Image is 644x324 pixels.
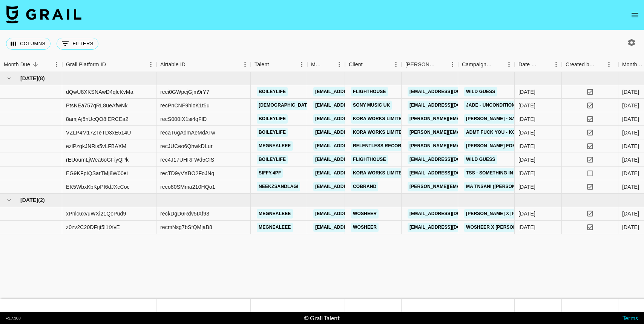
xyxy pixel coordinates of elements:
div: 10/09/2025 [518,88,535,96]
a: megnealeee [257,223,293,232]
div: Aug '25 [622,210,639,217]
div: Manager [311,57,323,72]
div: 15/09/2025 [518,102,535,109]
button: Sort [30,59,41,70]
span: [DATE] [20,196,38,204]
button: Menu [296,59,307,70]
button: Sort [363,59,373,70]
a: Ma Tnsani ([PERSON_NAME]) [464,182,537,191]
a: [PERSON_NAME] Ford -MegNealeee x Relentless Records [464,141,616,151]
div: Airtable ID [160,57,186,72]
a: [EMAIL_ADDRESS][DOMAIN_NAME] [408,155,492,164]
button: Menu [334,59,345,70]
a: [EMAIL_ADDRESS][DOMAIN_NAME] [313,223,398,232]
button: Menu [145,59,156,70]
div: Created by Grail Team [566,57,595,72]
div: recmNsg7bSfQMjaB8 [160,223,212,231]
span: ( 8 ) [38,75,45,82]
div: recTD9yVXBO2FoJNq [160,170,214,177]
a: [EMAIL_ADDRESS][DOMAIN_NAME] [313,168,398,178]
div: Manager [307,57,345,72]
a: ADMT Fuck You - Kora x Boiley Life [464,128,558,137]
button: Menu [390,59,402,70]
div: Campaign (Type) [458,57,515,72]
div: 17/09/2025 [518,183,535,191]
button: Sort [323,59,334,70]
div: Airtable ID [156,57,251,72]
a: Terms [623,314,638,321]
a: Sony Music UK [351,101,392,110]
div: z0zv2C20DFtjt5l1tXvE [66,223,120,231]
div: Client [345,57,402,72]
div: Sep '25 [622,183,639,191]
div: Month Due [4,57,30,72]
div: Campaign (Type) [462,57,493,72]
button: Sort [436,59,447,70]
a: [EMAIL_ADDRESS][DOMAIN_NAME] [408,101,492,110]
a: wild guess [464,87,497,96]
button: Menu [603,59,615,70]
a: [EMAIL_ADDRESS][DOMAIN_NAME] [313,114,398,124]
a: megnealeee [257,209,293,219]
div: Sep '25 [622,142,639,150]
div: Sep '25 [622,170,639,177]
button: Sort [595,59,606,70]
a: [PERSON_NAME][EMAIL_ADDRESS][DOMAIN_NAME] [408,182,531,191]
div: Sep '25 [622,102,639,109]
a: Wosheer [351,209,379,219]
a: wild guess [464,155,497,164]
a: [PERSON_NAME][EMAIL_ADDRESS][DOMAIN_NAME] [408,114,531,124]
a: Jade - Unconditional [464,101,523,110]
span: ( 2 ) [38,196,45,204]
div: PtsNEa757qRL8ueAfwNk [66,102,127,109]
a: [EMAIL_ADDRESS][DOMAIN_NAME] [408,209,492,219]
a: boileylife [257,155,288,164]
a: [PERSON_NAME] x [PERSON_NAME] [464,209,551,219]
div: v 1.7.103 [6,316,21,321]
a: [EMAIL_ADDRESS][DOMAIN_NAME] [408,223,492,232]
div: Booker [402,57,458,72]
div: reci0GWpcjGjm9rY7 [160,88,209,96]
div: Date Created [515,57,562,72]
a: Wosheer x [PERSON_NAME] [464,223,536,232]
div: recS000fX1si4qFlD [160,115,207,123]
a: KORA WORKS LIMITED [351,114,407,124]
div: Grail Platform ID [62,57,156,72]
div: 05/09/2025 [518,170,535,177]
button: Menu [447,59,458,70]
a: boileylife [257,114,288,124]
button: hide children [4,73,14,84]
div: Sep '25 [622,156,639,164]
div: Sep '25 [622,115,639,123]
a: [EMAIL_ADDRESS][DOMAIN_NAME] [313,87,398,96]
a: KORA WORKS LIMITED [351,168,407,178]
a: boileylife [257,128,288,137]
button: hide children [4,195,14,205]
div: Created by Grail Team [562,57,618,72]
button: Menu [239,59,251,70]
a: [PERSON_NAME][EMAIL_ADDRESS][DOMAIN_NAME] [408,128,531,137]
button: Select columns [6,38,51,50]
div: rec4J17UHRFWd5CIS [160,156,214,164]
button: Sort [493,59,503,70]
a: megnealeee [257,141,293,151]
div: Aug '25 [622,223,639,231]
div: Month Due [622,57,644,72]
a: [PERSON_NAME] - Save Me - KORA x Boiley Life [464,114,583,124]
a: [PERSON_NAME][EMAIL_ADDRESS][DOMAIN_NAME] [408,141,531,151]
div: 19/08/2025 [518,210,535,217]
div: Sep '25 [622,129,639,136]
div: 08/09/2025 [518,129,535,136]
div: 08/09/2025 [518,115,535,123]
div: EK5WbxKbKpPI6dJXcCoc [66,183,130,191]
a: [EMAIL_ADDRESS][DOMAIN_NAME] [313,128,398,137]
a: [EMAIL_ADDRESS][DOMAIN_NAME] [313,155,398,164]
div: ezlPzqkJNRis5vLFBAXM [66,142,126,150]
a: boileylife [257,87,288,96]
a: KORA WORKS LIMITED [351,128,407,137]
div: xPnlc6xvuWXi21QoPud9 [66,210,126,217]
div: dQwU8XKSNAwD4qlcKvMa [66,88,133,96]
div: © Grail Talent [304,314,340,322]
a: [EMAIL_ADDRESS][DOMAIN_NAME] [408,87,492,96]
a: [EMAIL_ADDRESS][DOMAIN_NAME] [313,182,398,191]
